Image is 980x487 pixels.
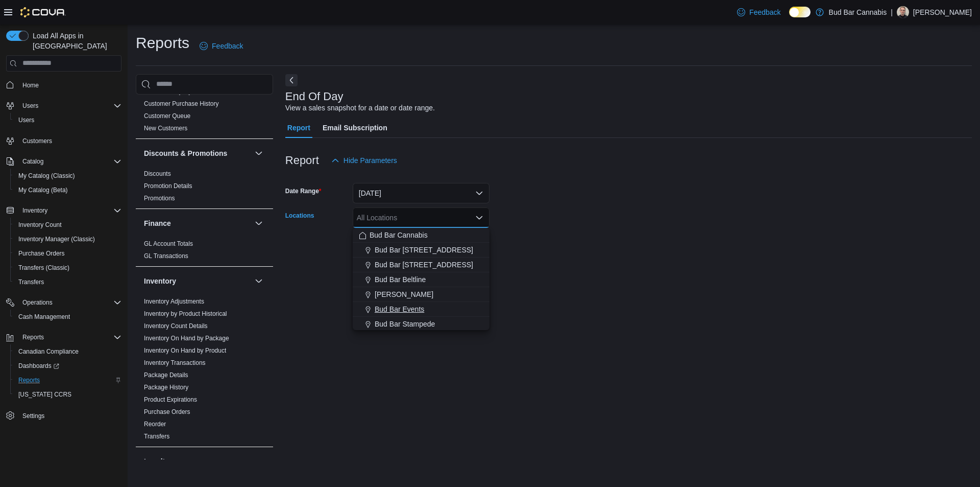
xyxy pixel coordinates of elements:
[144,148,251,158] button: Discounts & Promotions
[18,100,42,112] button: Users
[136,295,273,447] div: Inventory
[2,295,126,310] button: Operations
[14,311,121,323] span: Cash Management
[285,90,344,103] h3: End Of Day
[14,184,72,196] a: My Catalog (Beta)
[375,260,473,270] span: Bud Bar [STREET_ADDRESS]
[370,230,428,240] span: Bud Bar Cannabis
[18,278,44,286] span: Transfers
[10,275,126,289] button: Transfers
[14,247,121,260] span: Purchase Orders
[253,217,265,229] button: Finance
[18,155,121,168] span: Catalog
[18,204,121,217] span: Inventory
[353,228,489,332] div: Choose from the following options
[14,311,74,323] a: Cash Management
[375,274,426,285] span: Bud Bar Beltline
[285,187,322,195] label: Date Range
[14,360,63,372] a: Dashboards
[10,232,126,246] button: Inventory Manager (Classic)
[22,81,39,89] span: Home
[897,6,909,18] div: Tyler R
[144,359,206,366] a: Inventory Transactions
[18,390,71,399] span: [US_STATE] CCRS
[18,331,121,343] span: Reports
[22,333,44,341] span: Reports
[144,334,229,342] span: Inventory On Hand by Package
[144,421,166,428] a: Reorder
[18,347,79,356] span: Canadian Compliance
[323,118,387,138] span: Email Subscription
[14,184,121,196] span: My Catalog (Beta)
[353,302,489,317] button: Bud Bar Events
[144,298,204,305] a: Inventory Adjustments
[144,125,187,132] a: New Customers
[6,74,121,450] nav: Complex example
[144,240,193,248] span: GL Account Totals
[14,345,83,358] a: Canadian Compliance
[10,246,126,261] button: Purchase Orders
[14,388,121,401] span: Washington CCRS
[14,262,73,274] a: Transfers (Classic)
[14,360,121,372] span: Dashboards
[18,235,95,243] span: Inventory Manager (Classic)
[14,114,121,126] span: Users
[18,296,121,309] span: Operations
[327,150,401,171] button: Hide Parameters
[136,73,273,138] div: Customer
[2,133,126,148] button: Customers
[144,322,208,330] span: Inventory Count Details
[18,100,121,112] span: Users
[144,433,169,440] a: Transfers
[144,218,251,228] button: Finance
[144,346,226,355] span: Inventory On Hand by Product
[18,409,121,422] span: Settings
[14,374,44,386] a: Reports
[253,275,265,287] button: Inventory
[144,88,210,95] a: Customer Loyalty Points
[14,114,38,126] a: Users
[789,7,811,17] input: Dark Mode
[10,373,126,387] button: Reports
[144,456,251,467] button: Loyalty
[18,296,57,309] button: Operations
[285,74,298,86] button: Next
[14,345,121,358] span: Canadian Compliance
[18,204,52,217] button: Inventory
[22,137,52,145] span: Customers
[10,113,126,127] button: Users
[2,408,126,423] button: Settings
[14,233,121,245] span: Inventory Manager (Classic)
[144,383,188,391] span: Package History
[10,218,126,232] button: Inventory Count
[144,371,188,379] span: Package Details
[144,456,169,467] h3: Loyalty
[18,79,43,91] a: Home
[22,157,43,166] span: Catalog
[829,6,887,18] p: Bud Bar Cannabis
[285,103,435,113] div: View a sales snapshot for a date or date range.
[14,374,121,386] span: Reports
[144,240,193,247] a: GL Account Totals
[253,455,265,468] button: Loyalty
[18,134,121,147] span: Customers
[18,362,59,370] span: Dashboards
[2,154,126,169] button: Catalog
[144,218,171,228] h3: Finance
[144,100,219,107] a: Customer Purchase History
[749,7,780,17] span: Feedback
[144,432,169,440] span: Transfers
[20,7,66,17] img: Cova
[14,388,76,401] a: [US_STATE] CCRS
[144,347,226,354] a: Inventory On Hand by Product
[144,420,166,428] span: Reorder
[14,233,99,245] a: Inventory Manager (Classic)
[144,310,227,317] a: Inventory by Product Historical
[144,195,175,202] a: Promotions
[18,331,48,343] button: Reports
[18,79,121,91] span: Home
[144,182,192,190] span: Promotion Details
[18,172,75,180] span: My Catalog (Classic)
[22,102,38,110] span: Users
[14,262,121,274] span: Transfers (Classic)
